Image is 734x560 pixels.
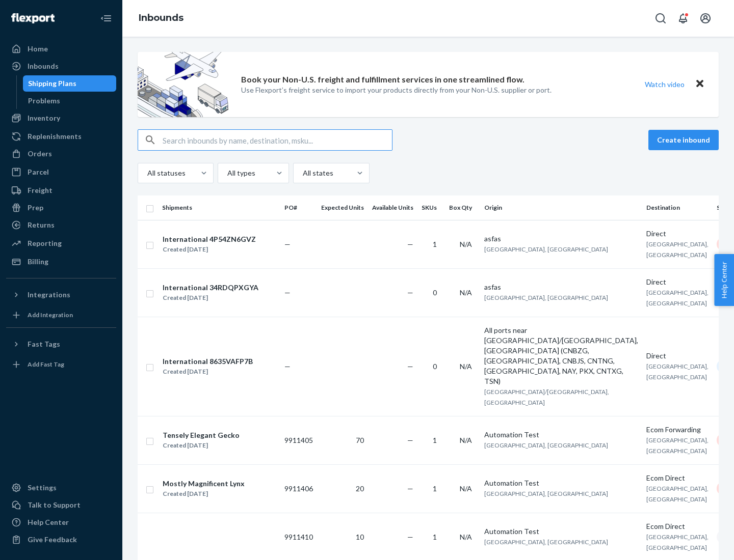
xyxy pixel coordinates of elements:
[480,195,642,220] th: Origin
[638,77,691,92] button: Watch video
[23,75,117,92] a: Shipping Plans
[280,416,317,464] td: 9911405
[417,195,445,220] th: SKUs
[280,464,317,513] td: 9911406
[139,12,183,23] a: Inbounds
[284,362,291,371] span: —
[445,195,480,220] th: Box Qty
[433,533,437,541] span: 1
[646,425,709,435] div: Ecom Forwarding
[6,128,116,145] a: Replenishments
[28,290,70,300] div: Integrations
[356,484,364,493] span: 20
[28,311,73,319] div: Add Integration
[163,440,240,451] div: Created [DATE]
[646,229,709,239] div: Direct
[460,288,472,297] span: N/A
[28,517,69,527] div: Help Center
[407,362,413,371] span: —
[6,531,116,548] button: Give Feedback
[163,479,245,489] div: Mostly Magnificent Lynx
[284,288,291,297] span: —
[433,240,437,248] span: 1
[146,168,147,178] input: All statuses
[646,351,709,361] div: Direct
[484,430,638,440] div: Automation Test
[302,168,303,178] input: All states
[6,356,116,373] a: Add Fast Tag
[642,195,713,220] th: Destination
[28,61,59,71] div: Inbounds
[6,480,116,496] a: Settings
[646,473,709,483] div: Ecom Direct
[484,526,638,537] div: Automation Test
[28,167,49,177] div: Parcel
[484,478,638,488] div: Automation Test
[28,500,81,510] div: Talk to Support
[484,441,608,449] span: [GEOGRAPHIC_DATA], [GEOGRAPHIC_DATA]
[28,96,60,106] div: Problems
[407,484,413,493] span: —
[433,288,437,297] span: 0
[646,289,709,307] span: [GEOGRAPHIC_DATA], [GEOGRAPHIC_DATA]
[460,240,472,248] span: N/A
[28,131,82,142] div: Replenishments
[6,200,116,216] a: Prep
[460,533,472,541] span: N/A
[484,245,608,253] span: [GEOGRAPHIC_DATA], [GEOGRAPHIC_DATA]
[28,238,62,248] div: Reporting
[646,362,709,381] span: [GEOGRAPHIC_DATA], [GEOGRAPHIC_DATA]
[28,360,64,369] div: Add Fast Tag
[646,521,709,531] div: Ecom Direct
[484,490,608,497] span: [GEOGRAPHIC_DATA], [GEOGRAPHIC_DATA]
[484,234,638,244] div: asfas
[6,146,116,162] a: Orders
[714,254,734,306] button: Help Center
[241,74,525,86] p: Book your Non-U.S. freight and fulfillment services in one streamlined flow.
[158,195,280,220] th: Shipments
[317,195,368,220] th: Expected Units
[433,484,437,493] span: 1
[646,277,709,287] div: Direct
[96,8,116,29] button: Close Navigation
[284,240,291,248] span: —
[11,13,55,23] img: Flexport logo
[226,168,227,178] input: All types
[130,4,192,33] ol: breadcrumbs
[460,362,472,371] span: N/A
[6,307,116,323] a: Add Integration
[6,336,116,352] button: Fast Tags
[484,538,608,546] span: [GEOGRAPHIC_DATA], [GEOGRAPHIC_DATA]
[6,217,116,233] a: Returns
[484,325,638,386] div: All ports near [GEOGRAPHIC_DATA]/[GEOGRAPHIC_DATA], [GEOGRAPHIC_DATA] (CNBZG, [GEOGRAPHIC_DATA], ...
[693,77,706,92] button: Close
[163,130,392,150] input: Search inbounds by name, destination, msku...
[6,287,116,303] button: Integrations
[646,240,709,259] span: [GEOGRAPHIC_DATA], [GEOGRAPHIC_DATA]
[28,113,60,123] div: Inventory
[28,535,77,545] div: Give Feedback
[28,185,53,195] div: Freight
[163,234,256,244] div: International 4P54ZN6GVZ
[28,483,57,493] div: Settings
[6,182,116,199] a: Freight
[28,339,60,349] div: Fast Tags
[163,283,258,293] div: International 34RDQPXGYA
[6,164,116,180] a: Parcel
[6,58,116,74] a: Inbounds
[6,41,116,57] a: Home
[433,362,437,371] span: 0
[484,294,608,301] span: [GEOGRAPHIC_DATA], [GEOGRAPHIC_DATA]
[163,430,240,440] div: Tensely Elegant Gecko
[407,533,413,541] span: —
[163,356,253,367] div: International 8635VAFP7B
[28,203,43,213] div: Prep
[648,130,719,150] button: Create inbound
[407,288,413,297] span: —
[433,436,437,444] span: 1
[28,78,76,89] div: Shipping Plans
[6,235,116,251] a: Reporting
[673,8,693,29] button: Open notifications
[6,110,116,126] a: Inventory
